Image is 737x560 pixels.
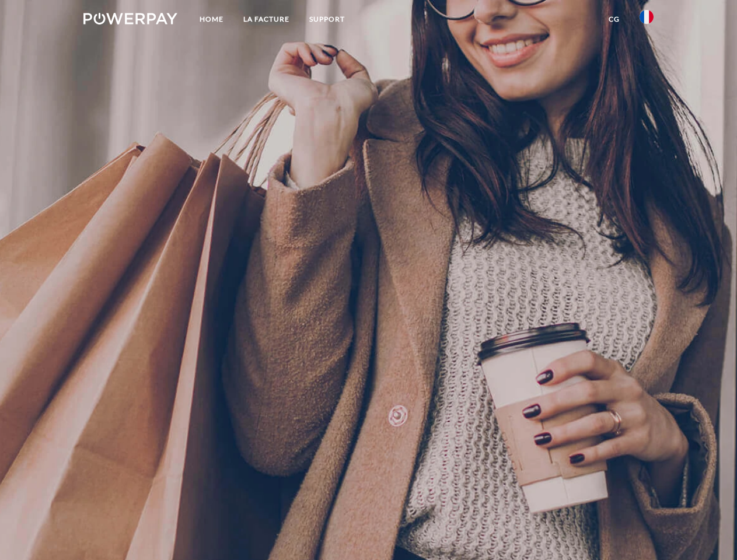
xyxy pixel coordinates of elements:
[299,9,355,30] a: Support
[233,9,299,30] a: LA FACTURE
[83,13,177,24] img: logo-powerpay-white.svg
[640,10,654,24] img: fr
[599,9,630,30] a: CG
[190,9,233,30] a: Home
